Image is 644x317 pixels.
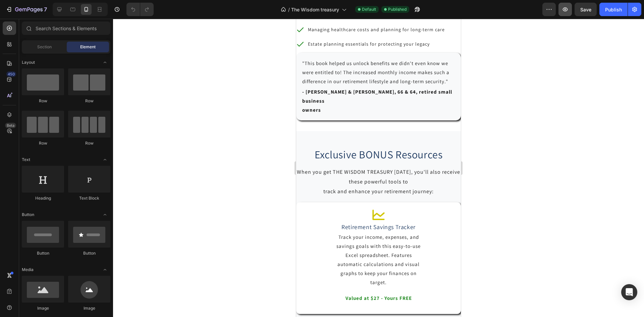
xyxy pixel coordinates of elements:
span: Toggle open [100,209,110,220]
button: Publish [599,3,628,16]
span: Toggle open [100,264,110,275]
span: Text [22,157,30,163]
div: Publish [605,6,622,13]
div: Image [22,305,64,311]
input: Search Sections & Elements [22,21,110,35]
div: Beta [5,123,16,128]
div: Row [22,140,64,146]
div: Row [68,140,110,146]
iframe: Design area [296,19,461,317]
div: 450 [6,71,16,77]
span: / [288,6,290,13]
button: 7 [3,3,50,16]
div: Row [22,98,64,104]
span: The Wisdom treasury [291,6,339,13]
span: Published [388,6,407,12]
p: 7 [44,5,47,13]
span: Media [22,267,34,273]
span: Button [22,212,34,218]
div: Button [22,250,64,256]
div: Undo/Redo [126,3,154,16]
span: Layout [22,59,35,65]
span: Save [580,7,591,12]
div: Heading [22,195,64,201]
div: Text Block [68,195,110,201]
div: Row [68,98,110,104]
div: Image [68,305,110,311]
button: Save [575,3,597,16]
span: Element [80,44,96,50]
span: Section [37,44,52,50]
div: Open Intercom Messenger [621,284,637,300]
div: Button [68,250,110,256]
span: Toggle open [100,154,110,165]
span: Default [362,6,376,12]
span: Toggle open [100,57,110,68]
